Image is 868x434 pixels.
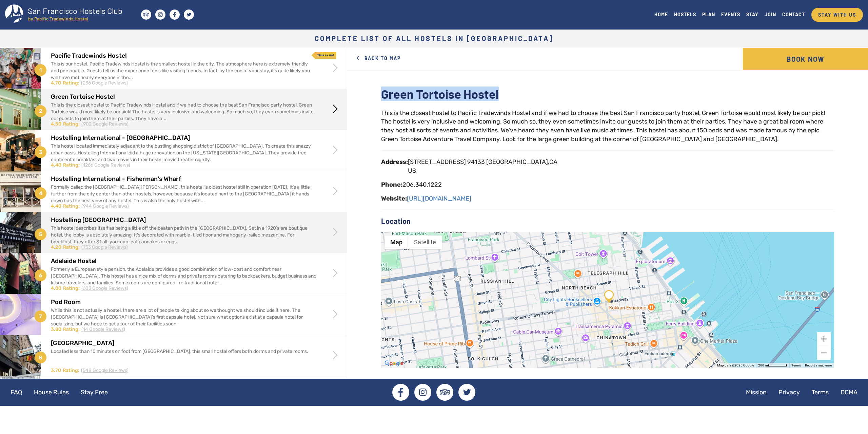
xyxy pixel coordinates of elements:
[5,4,129,25] a: San Francisco Hostels Club by Pacific Tradewinds Hostel
[5,384,27,401] a: FAQ
[51,307,316,327] div: While this is not actually a hostel, there are a lot of people talking about so we thought we sho...
[35,64,46,76] span: 1
[75,384,113,401] a: Stay Free
[835,384,863,401] a: DCMA
[758,363,768,367] span: 200 m
[35,187,46,199] span: 4
[81,367,129,374] div: (548 Google Reviews)
[51,184,316,204] div: Formally called the [GEOGRAPHIC_DATA][PERSON_NAME], this hostel is oldest hostel still in operati...
[486,158,548,166] span: [GEOGRAPHIC_DATA]
[383,359,405,368] img: Google
[817,346,831,360] button: Zoom out
[717,363,754,367] span: Map data ©2025 Google
[51,53,316,59] h2: Pacific Tradewinds Hostel
[51,135,316,141] h2: Hostelling International - [GEOGRAPHIC_DATA]
[35,352,46,363] span: 8
[51,285,61,292] div: 4.00
[81,285,128,292] div: (603 Google Reviews)
[549,158,557,166] span: CA
[35,269,46,281] span: 6
[51,340,316,347] h2: [GEOGRAPHIC_DATA]
[671,10,699,19] a: HOSTELS
[408,157,557,166] div: ,
[51,258,316,265] h2: Adelaide Hostel
[743,10,762,19] a: STAY
[51,176,316,183] h2: Hostelling International - Fisherman's Wharf
[756,363,789,368] button: Map Scale: 200 m per 53 pixels
[63,285,80,292] div: Rating:
[817,332,831,346] button: Zoom in
[762,10,779,19] a: JOIN
[51,244,61,251] div: 4.20
[773,384,805,401] a: Privacy
[51,217,316,224] h2: Hostelling [GEOGRAPHIC_DATA]
[35,105,46,117] span: 2
[402,180,442,189] div: 206.340.1222
[467,158,485,166] span: 94133
[791,363,801,367] a: Terms
[51,80,61,87] div: 4.70
[408,158,466,166] span: [STREET_ADDRESS]
[779,10,808,19] a: CONTACT
[81,203,129,210] div: (944 Google Reviews)
[436,384,453,401] a: Tripadvisor
[81,244,128,251] div: (733 Google Reviews)
[51,143,316,163] div: This hostel located immediately adjacent to the bustling shopping district of [GEOGRAPHIC_DATA]. ...
[81,326,125,333] div: (14 Google Reviews)
[81,80,128,87] div: (236 Google Reviews)
[51,61,316,81] div: This is our hostel. Pacific Tradewinds Hostel is the smallest hostel in the city. The atmosphere ...
[806,384,834,401] a: Terms
[35,228,46,240] span: 5
[381,194,407,203] div: Website:
[51,367,61,374] div: 3.70
[384,235,408,249] button: Show street map
[408,166,557,175] div: US
[381,87,834,101] h2: Green Tortoise Hostel
[381,217,834,225] h2: Location
[51,121,61,128] div: 4.50
[51,266,316,286] div: Formerly a European style pension, the Adelaide provides a good combination of low-cost and comfo...
[699,10,718,19] a: PLAN
[28,384,74,401] a: House Rules
[81,121,129,128] div: (902 Google Reviews)
[381,157,408,166] div: Address:
[28,6,122,16] tspan: San Francisco Hostels Club
[458,384,475,401] a: Twitter
[805,363,832,367] a: Report a map error
[811,8,863,22] a: STAY WITH US
[51,299,316,306] h2: Pod Room
[63,203,80,210] div: Rating:
[741,384,772,401] a: Mission
[51,326,61,333] div: 3.80
[51,94,316,100] h2: Green Tortoise Hostel
[51,225,316,245] div: This hostel describes itself as being a little off the beaten path in the [GEOGRAPHIC_DATA]. Set ...
[35,146,46,158] span: 3
[63,80,79,87] div: Rating:
[352,48,404,69] a: Back to Map
[51,203,61,210] div: 4.40
[383,359,405,368] a: Open this area in Google Maps (opens a new window)
[407,195,471,202] a: [URL][DOMAIN_NAME]
[51,102,316,122] div: This is the closest hostel to Pacific Tradewinds Hostel and if we had to choose the best San Fran...
[408,235,442,249] button: Show satellite imagery
[63,244,80,251] div: Rating:
[414,384,431,401] a: Instagram
[63,162,80,169] div: Rating:
[392,384,409,401] a: Facebook
[28,16,88,21] tspan: by Pacific Tradewinds Hostel
[63,367,79,374] div: Rating:
[381,109,834,144] div: This is the closest hostel to Pacific Tradewinds Hostel and if we had to choose the best San Fran...
[35,310,46,322] span: 7
[51,348,316,355] div: Located less than 10 minutes on foot from [GEOGRAPHIC_DATA], this small hostel offers both dorms ...
[381,180,402,189] div: Phone:
[718,10,743,19] a: EVENTS
[81,162,130,169] div: (1266 Google Reviews)
[51,162,61,169] div: 4.40
[743,48,868,70] a: Book Now
[63,326,80,333] div: Rating:
[63,121,80,128] div: Rating:
[651,10,671,19] a: HOME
